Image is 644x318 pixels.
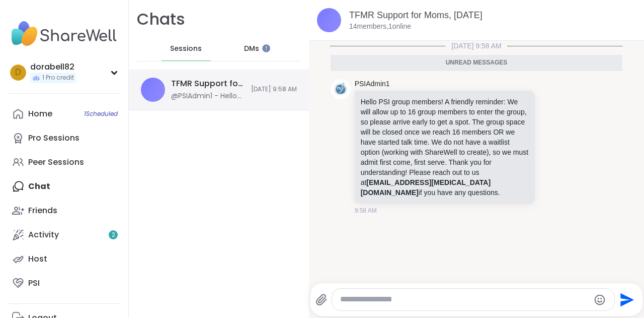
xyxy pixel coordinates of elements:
span: 2 [112,231,115,239]
img: ShareWell Nav Logo [8,16,120,51]
div: dorabell82 [30,61,76,73]
div: Activity [28,229,59,240]
span: d [15,66,21,79]
button: Emoji picker [594,294,606,306]
div: Home [28,108,52,119]
img: TFMR Support for Moms, Sep 09 [317,8,341,32]
img: TFMR Support for Moms, Sep 09 [141,78,165,102]
button: Send [615,288,637,311]
span: 9:58 AM [355,206,377,215]
a: [EMAIL_ADDRESS][MEDICAL_DATA][DOMAIN_NAME] [361,178,491,197]
div: Friends [28,205,57,216]
a: Home1Scheduled [8,102,120,126]
a: Peer Sessions [8,150,120,174]
textarea: Type your message [340,294,589,305]
p: 14 members, 1 online [349,22,411,32]
div: TFMR Support for Moms, [DATE] [171,78,245,89]
span: DMs [244,44,259,54]
div: @PSIAdmin1 - Hello PSI group members! A friendly reminder: We will allow up to 16 group members t... [171,91,245,101]
a: Activity2 [8,223,120,247]
iframe: Spotlight [262,44,270,52]
div: Peer Sessions [28,157,84,168]
div: Unread messages [331,55,623,71]
span: 1 Scheduled [84,110,118,118]
h1: Chats [137,8,185,31]
a: PSIAdmin1 [355,79,390,89]
div: Host [28,253,47,265]
a: PSI [8,271,120,295]
p: Hello PSI group members! A friendly reminder: We will allow up to 16 group members to enter the g... [361,97,529,198]
a: Friends [8,199,120,223]
span: [DATE] 9:58 AM [251,85,297,94]
div: Pro Sessions [28,133,79,144]
a: Pro Sessions [8,126,120,150]
div: PSI [28,278,40,289]
span: Sessions [170,44,202,54]
a: TFMR Support for Moms, [DATE] [349,10,482,20]
a: Host [8,247,120,271]
img: https://sharewell-space-live.sfo3.digitaloceanspaces.com/user-generated/e42d6320-9556-48a5-805f-b... [331,79,351,99]
span: 1 Pro credit [42,74,74,82]
span: [DATE] 9:58 AM [445,41,507,51]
